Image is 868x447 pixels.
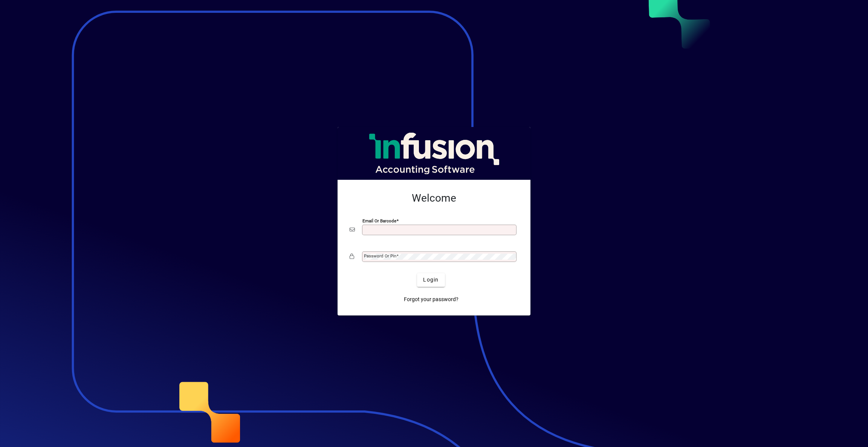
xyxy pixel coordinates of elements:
a: Forgot your password? [401,293,462,306]
mat-label: Email or Barcode [362,218,396,223]
mat-label: Password or Pin [364,253,396,259]
span: Forgot your password? [404,295,458,303]
h2: Welcome [350,192,518,205]
span: Login [423,276,439,284]
button: Login [417,273,445,287]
